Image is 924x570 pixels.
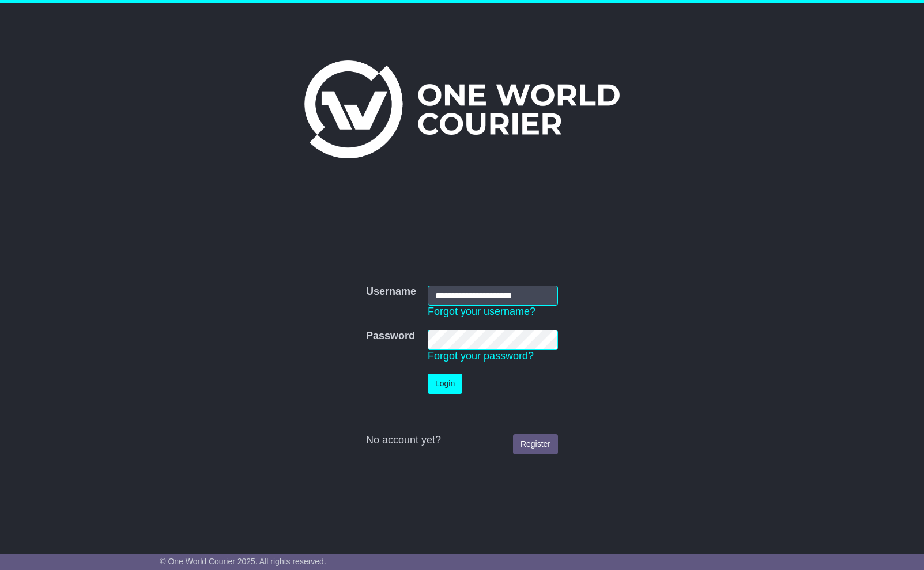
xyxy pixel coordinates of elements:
[366,330,415,343] label: Password
[513,434,558,454] a: Register
[160,557,326,566] span: © One World Courier 2025. All rights reserved.
[428,350,534,362] a: Forgot your password?
[366,434,558,447] div: No account yet?
[304,60,619,158] img: One World
[428,374,462,394] button: Login
[366,286,416,298] label: Username
[428,306,535,317] a: Forgot your username?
